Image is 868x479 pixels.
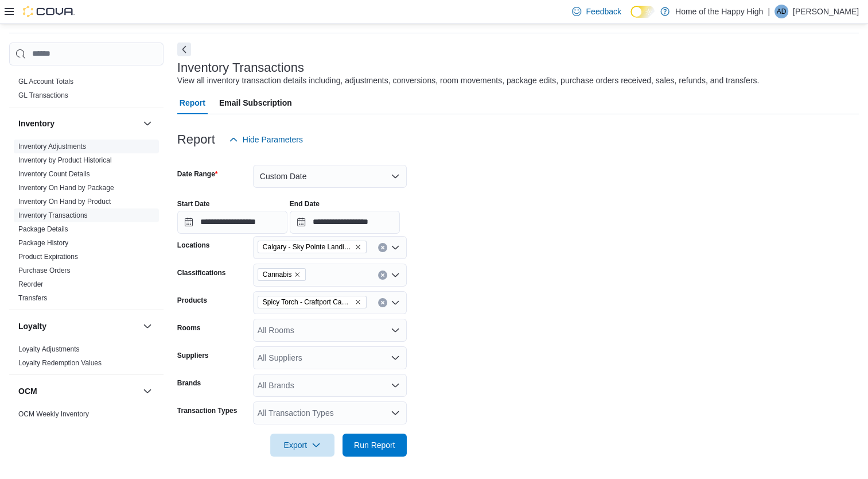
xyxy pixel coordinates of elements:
button: Open list of options [391,326,400,335]
span: Package History [18,238,68,248]
a: Inventory Count Details [18,170,90,178]
a: Loyalty Redemption Values [18,359,102,367]
h3: Inventory Transactions [177,61,304,75]
h3: Inventory [18,118,55,129]
input: Press the down key to open a popover containing a calendar. [290,211,400,234]
div: Finance [9,75,164,107]
button: OCM [18,385,138,397]
span: Email Subscription [219,91,292,114]
button: OCM [141,384,154,398]
label: Products [177,296,207,305]
span: Calgary - Sky Pointe Landing - Fire & Flower [263,241,352,253]
span: Package Details [18,225,68,234]
span: Loyalty Adjustments [18,345,80,354]
button: Loyalty [18,320,138,332]
label: Brands [177,378,201,388]
button: Remove Spicy Torch - Craftport Cannabis - Joints - 1 x 0.7g from selection in this group [355,299,361,306]
a: Package History [18,239,68,247]
div: Inventory [9,140,164,310]
span: Inventory by Product Historical [18,156,112,165]
button: Run Report [342,434,407,457]
span: Inventory Adjustments [18,142,86,151]
label: Start Date [177,199,210,208]
span: Spicy Torch - Craftport Cannabis - Joints - 1 x 0.7g [263,296,352,308]
p: | [768,5,770,18]
a: OCM Weekly Inventory [18,410,89,418]
span: Dark Mode [630,18,631,18]
label: End Date [290,199,320,208]
span: Hide Parameters [243,134,303,145]
a: Transfers [18,294,47,302]
label: Locations [177,241,210,250]
button: Loyalty [141,319,154,333]
span: Report [180,91,205,114]
span: Cannabis [258,268,306,281]
span: Purchase Orders [18,266,71,275]
h3: OCM [18,385,37,397]
span: Spicy Torch - Craftport Cannabis - Joints - 1 x 0.7g [258,296,367,308]
span: Product Expirations [18,252,78,261]
p: Home of the Happy High [675,5,763,18]
a: Inventory On Hand by Package [18,184,114,192]
h3: Loyalty [18,320,46,332]
a: Product Expirations [18,253,78,261]
button: Open list of options [391,243,400,252]
label: Date Range [177,169,218,179]
div: Loyalty [9,342,164,374]
label: Classifications [177,268,226,277]
a: Inventory by Product Historical [18,156,112,164]
button: Open list of options [391,381,400,390]
button: Open list of options [391,298,400,307]
span: Export [277,434,328,457]
button: Next [177,43,191,56]
a: GL Account Totals [18,78,73,86]
button: Custom Date [253,165,407,188]
a: Reorder [18,280,43,288]
button: Open list of options [391,408,400,418]
button: Inventory [18,118,138,129]
label: Suppliers [177,351,209,360]
button: Remove Cannabis from selection in this group [294,271,301,278]
span: Inventory On Hand by Package [18,183,114,192]
button: Clear input [378,243,387,252]
button: Hide Parameters [224,128,308,151]
a: GL Transactions [18,91,68,99]
img: Cova [23,6,75,17]
span: Inventory Count Details [18,169,90,179]
span: AD [777,5,787,18]
span: Transfers [18,293,47,303]
div: View all inventory transaction details including, adjustments, conversions, room movements, packa... [177,75,759,87]
span: Run Report [354,439,395,451]
span: OCM Weekly Inventory [18,410,89,419]
span: GL Account Totals [18,77,73,86]
p: [PERSON_NAME] [793,5,859,18]
span: Calgary - Sky Pointe Landing - Fire & Flower [258,241,367,253]
a: Purchase Orders [18,266,71,275]
a: Inventory On Hand by Product [18,198,111,206]
div: OCM [9,407,164,426]
input: Press the down key to open a popover containing a calendar. [177,211,287,234]
button: Clear input [378,298,387,307]
button: Finance [141,52,154,65]
a: Loyalty Adjustments [18,345,80,353]
span: GL Transactions [18,91,68,100]
a: Inventory Transactions [18,211,88,219]
div: Andrea Diez [774,5,788,18]
label: Rooms [177,323,201,333]
button: Remove Calgary - Sky Pointe Landing - Fire & Flower from selection in this group [355,244,361,250]
button: Open list of options [391,353,400,362]
span: Feedback [586,6,621,17]
label: Transaction Types [177,406,237,415]
h3: Report [177,133,215,146]
a: Inventory Adjustments [18,142,86,150]
span: Reorder [18,280,43,289]
button: Open list of options [391,271,400,280]
input: Dark Mode [630,6,655,18]
button: Clear input [378,271,387,280]
button: Export [270,434,334,457]
a: Package Details [18,225,68,233]
span: Inventory On Hand by Product [18,197,111,206]
span: Inventory Transactions [18,211,88,220]
span: Cannabis [263,269,292,280]
span: Loyalty Redemption Values [18,358,102,368]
